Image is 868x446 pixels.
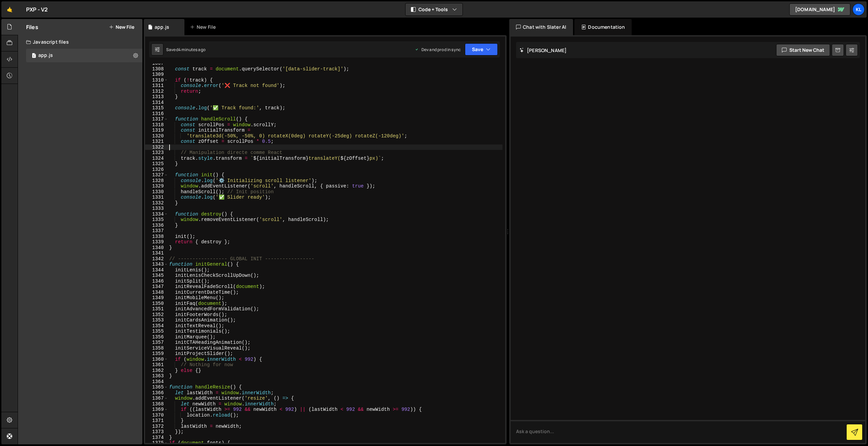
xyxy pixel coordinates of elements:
div: 1375 [145,440,168,446]
div: Documentation [574,19,632,35]
button: Save [465,43,498,55]
div: 1324 [145,156,168,161]
div: 1310 [145,77,168,83]
div: 1355 [145,329,168,334]
div: New File [190,24,218,30]
div: 1345 [145,273,168,278]
a: 🤙 [1,1,18,18]
div: 1332 [145,200,168,206]
div: 1354 [145,323,168,329]
div: 1359 [145,351,168,357]
div: 1323 [145,150,168,156]
div: 1372 [145,424,168,429]
div: Saved [166,47,205,52]
div: 1366 [145,390,168,396]
h2: [PERSON_NAME] [519,47,567,53]
div: 1362 [145,368,168,374]
div: 1319 [145,128,168,133]
div: 4 minutes ago [178,47,205,52]
span: 1 [32,53,36,59]
div: 1358 [145,345,168,351]
div: 1364 [145,379,168,385]
div: 1351 [145,306,168,312]
div: 1312 [145,89,168,94]
div: 1321 [145,139,168,144]
div: PXP - V2 [26,5,48,14]
div: 1311 [145,83,168,89]
div: 1329 [145,183,168,189]
div: 1367 [145,396,168,401]
div: 1356 [145,334,168,340]
div: 1335 [145,217,168,223]
div: 1331 [145,195,168,200]
div: 1368 [145,401,168,407]
div: 1369 [145,407,168,412]
button: Start new chat [776,44,830,56]
div: Chat with Slater AI [509,19,573,35]
div: 1326 [145,167,168,173]
div: 1361 [145,362,168,368]
div: 1363 [145,373,168,379]
div: 1371 [145,418,168,424]
div: 1370 [145,412,168,418]
div: 1309 [145,72,168,77]
div: 16752/45754.js [26,49,142,62]
div: 1325 [145,161,168,167]
div: 1317 [145,116,168,122]
div: 1343 [145,262,168,267]
div: 1341 [145,250,168,256]
div: 1307 [145,61,168,66]
div: 1373 [145,429,168,435]
div: 1337 [145,228,168,234]
div: 1365 [145,384,168,390]
div: 1322 [145,144,168,150]
a: [DOMAIN_NAME] [789,3,850,16]
div: 1347 [145,284,168,290]
div: 1348 [145,290,168,295]
div: 1318 [145,122,168,128]
div: 1338 [145,234,168,240]
button: Code + Tools [406,3,462,16]
button: New File [109,24,134,30]
a: Kl [852,3,865,16]
div: app.js [38,52,53,59]
div: 1344 [145,267,168,273]
div: 1352 [145,312,168,318]
div: 1334 [145,211,168,217]
div: 1330 [145,189,168,195]
div: 1327 [145,172,168,178]
div: 1339 [145,239,168,245]
div: Javascript files [18,35,142,49]
div: 1349 [145,295,168,301]
div: 1346 [145,278,168,284]
div: 1308 [145,66,168,72]
div: app.js [155,24,169,30]
div: 1320 [145,133,168,139]
div: 1336 [145,223,168,228]
div: 1342 [145,256,168,262]
div: 1350 [145,301,168,307]
div: 1340 [145,245,168,251]
div: 1315 [145,105,168,111]
div: 1357 [145,340,168,345]
div: 1333 [145,206,168,211]
div: 1360 [145,357,168,362]
div: 1314 [145,100,168,106]
div: 1316 [145,111,168,117]
div: 1328 [145,178,168,184]
h2: Files [26,23,38,31]
div: 1374 [145,435,168,441]
div: 1353 [145,317,168,323]
div: Dev and prod in sync [415,47,461,52]
div: 1313 [145,94,168,100]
